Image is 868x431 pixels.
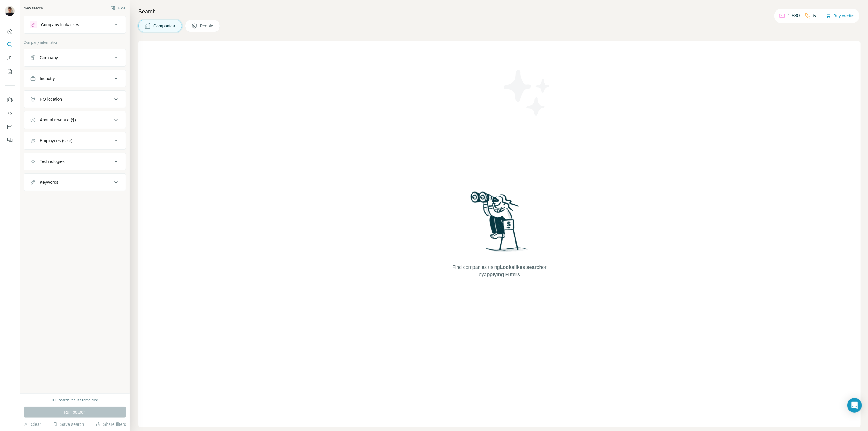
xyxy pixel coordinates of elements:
[24,133,126,148] button: Employees (size)
[5,94,15,105] button: Use Surfe on LinkedIn
[5,121,15,132] button: Dashboard
[40,179,58,185] div: Keywords
[153,23,175,29] span: Companies
[500,265,542,270] span: Lookalikes search
[24,113,126,127] button: Annual revenue ($)
[24,5,43,11] div: New search
[40,55,58,61] div: Company
[106,4,130,13] button: Hide
[200,23,214,29] span: People
[24,40,126,45] p: Company information
[24,175,126,190] button: Keywords
[24,421,41,427] button: Clear
[138,7,861,16] h4: Search
[788,12,800,20] p: 1,880
[5,135,15,146] button: Feedback
[450,264,548,278] span: Find companies using or by
[40,75,55,81] div: Industry
[484,272,520,277] span: applying Filters
[5,26,15,37] button: Quick start
[5,6,15,16] img: Avatar
[5,108,15,119] button: Use Surfe API
[24,92,126,107] button: HQ location
[500,65,555,120] img: Surfe Illustration - Stars
[51,397,98,403] div: 100 search results remaining
[5,66,15,77] button: My lists
[40,158,65,165] div: Technologies
[468,190,531,258] img: Surfe Illustration - Woman searching with binoculars
[24,154,126,169] button: Technologies
[40,138,72,144] div: Employees (size)
[813,12,816,20] p: 5
[5,53,15,63] button: Enrich CSV
[40,117,76,123] div: Annual revenue ($)
[96,421,126,427] button: Share filters
[24,17,126,32] button: Company lookalikes
[41,22,79,28] div: Company lookalikes
[847,398,862,413] div: Open Intercom Messenger
[24,50,126,65] button: Company
[826,12,855,20] button: Buy credits
[40,96,62,102] div: HQ location
[24,71,126,86] button: Industry
[53,421,84,427] button: Save search
[5,39,15,50] button: Search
